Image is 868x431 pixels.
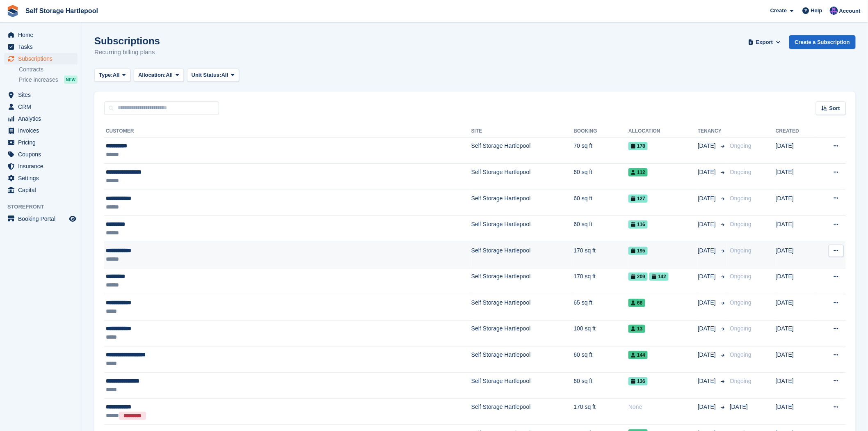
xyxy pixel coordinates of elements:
span: [DATE] [698,194,717,203]
span: 112 [628,168,648,177]
span: Settings [18,172,67,184]
td: 170 sq ft [574,242,629,268]
div: None [628,403,698,411]
td: Self Storage Hartlepool [471,268,574,294]
td: Self Storage Hartlepool [471,164,574,190]
span: Ongoing [730,378,752,384]
td: [DATE] [776,190,816,216]
span: Home [18,29,67,41]
th: Created [776,125,816,138]
span: 178 [628,142,648,150]
span: 116 [628,220,648,229]
div: NEW [64,76,78,84]
td: Self Storage Hartlepool [471,138,574,164]
span: Invoices [18,125,67,136]
span: Ongoing [730,142,752,149]
span: Help [811,7,822,15]
th: Allocation [628,125,698,138]
span: Ongoing [730,325,752,332]
span: Pricing [18,137,67,148]
span: [DATE] [698,142,717,150]
td: [DATE] [776,320,816,346]
td: Self Storage Hartlepool [471,190,574,216]
a: menu [4,89,78,101]
a: menu [4,172,78,184]
td: 100 sq ft [574,320,629,346]
td: 70 sq ft [574,138,629,164]
span: Export [756,38,773,46]
td: [DATE] [776,242,816,268]
a: menu [4,184,78,196]
span: Booking Portal [18,213,67,225]
td: [DATE] [776,164,816,190]
td: Self Storage Hartlepool [471,399,574,425]
span: [DATE] [698,298,717,307]
a: menu [4,101,78,112]
span: 66 [628,299,645,307]
th: Tenancy [698,125,726,138]
td: [DATE] [776,138,816,164]
td: 60 sq ft [574,164,629,190]
th: Site [471,125,574,138]
span: [DATE] [698,324,717,333]
span: [DATE] [698,246,717,255]
span: All [222,71,228,79]
span: Ongoing [730,169,752,175]
span: 13 [628,325,645,333]
span: Analytics [18,113,67,124]
span: Capital [18,184,67,196]
a: menu [4,53,78,64]
span: Subscriptions [18,53,67,64]
td: 170 sq ft [574,268,629,294]
span: 142 [649,273,669,281]
td: 170 sq ft [574,399,629,425]
span: [DATE] [698,377,717,385]
span: 127 [628,195,648,203]
a: Price increases NEW [19,75,78,84]
p: Recurring billing plans [94,48,160,57]
span: Sites [18,89,67,101]
span: Ongoing [730,195,752,202]
span: Insurance [18,160,67,172]
span: Sort [829,104,840,112]
a: menu [4,41,78,53]
a: menu [4,29,78,41]
span: 144 [628,351,648,359]
span: Ongoing [730,247,752,254]
a: menu [4,160,78,172]
span: Ongoing [730,273,752,280]
span: Ongoing [730,299,752,306]
td: 60 sq ft [574,190,629,216]
span: Unit Status: [192,71,222,79]
span: Coupons [18,149,67,160]
a: menu [4,213,78,225]
td: Self Storage Hartlepool [471,242,574,268]
td: 60 sq ft [574,372,629,399]
span: Ongoing [730,221,752,227]
span: Account [839,7,861,15]
td: [DATE] [776,216,816,242]
td: [DATE] [776,268,816,294]
th: Booking [574,125,629,138]
span: CRM [18,101,67,112]
span: All [166,71,173,79]
span: 136 [628,377,648,385]
span: Create [770,7,787,15]
td: Self Storage Hartlepool [471,294,574,321]
span: [DATE] [698,168,717,177]
span: Type: [99,71,113,79]
img: Sean Wood [830,7,838,15]
span: [DATE] [698,403,717,411]
span: Price increases [19,76,58,84]
td: [DATE] [776,372,816,399]
span: All [113,71,120,79]
td: Self Storage Hartlepool [471,320,574,346]
span: 195 [628,247,648,255]
td: Self Storage Hartlepool [471,372,574,399]
button: Type: All [94,69,130,82]
button: Export [747,35,783,49]
span: Allocation: [138,71,166,79]
td: 60 sq ft [574,216,629,242]
span: 209 [628,273,648,281]
a: menu [4,149,78,160]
